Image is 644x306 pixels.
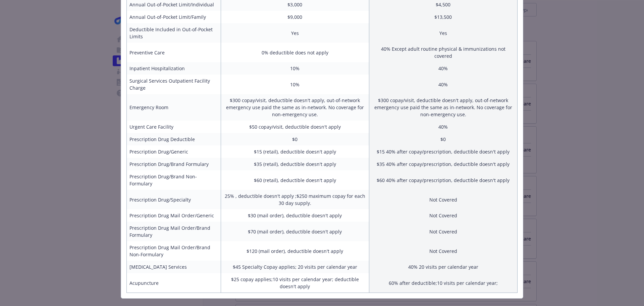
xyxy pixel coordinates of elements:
td: Yes [221,23,369,43]
td: $60 40% after copay/prescription, deductible doesn't apply [369,170,517,190]
td: $9,000 [221,11,369,23]
td: Prescription Drug/Generic [127,145,221,158]
td: 40% [369,75,517,94]
td: Acupuncture [127,273,221,293]
td: Prescription Drug Deductible [127,133,221,145]
td: Preventive Care [127,43,221,62]
td: $25 copay applies;10 visits per calendar year; deductible doesn't apply [221,273,369,293]
td: $300 copay/visit, deductible doesn't apply, out-of-network emergency use paid the same as in-netw... [221,94,369,121]
td: Prescription Drug Mail Order/Generic [127,209,221,222]
td: Not Covered [369,222,517,241]
td: 40% Except adult routine physical & immunizations not covered [369,43,517,62]
td: Prescription Drug/Brand Non-Formulary [127,170,221,190]
td: Not Covered [369,190,517,209]
td: $0 [221,133,369,145]
td: 60% after deductible;10 visits per calendar year; [369,273,517,293]
td: $70 (mail order), deductible doesn't apply [221,222,369,241]
td: $0 [369,133,517,145]
td: $120 (mail order), deductible doesn't apply [221,241,369,261]
td: 40% 20 visits per calendar year [369,261,517,273]
td: $13,500 [369,11,517,23]
td: 40% [369,62,517,75]
td: Annual Out-of-Pocket Limit/Family [127,11,221,23]
td: Prescription Drug Mail Order/Brand Formulary [127,222,221,241]
td: Not Covered [369,241,517,261]
td: $45 Specialty Copay applies; 20 visits per calendar year [221,261,369,273]
td: $15 (retail), deductible doesn't apply [221,145,369,158]
td: 25% , deductible doesn't apply ;$250 maximum copay for each 30 day supply. [221,190,369,209]
td: 40% [369,121,517,133]
td: $15 40% after copay/prescription, deductible doesn't apply [369,145,517,158]
td: Prescription Drug/Brand Formulary [127,158,221,170]
td: Prescription Drug/Specialty [127,190,221,209]
td: Not Covered [369,209,517,222]
td: Surgical Services Outpatient Facility Charge [127,75,221,94]
td: $50 copay/visit, deductible doesn't apply [221,121,369,133]
td: [MEDICAL_DATA] Services [127,261,221,273]
td: Urgent Care Facility [127,121,221,133]
td: $35 40% after copay/prescription, deductible doesn't apply [369,158,517,170]
td: 10% [221,62,369,75]
td: 10% [221,75,369,94]
td: $300 copay/visit, deductible doesn't apply, out-of-network emergency use paid the same as in-netw... [369,94,517,121]
td: Inpatient Hospitalization [127,62,221,75]
td: Deductible Included in Out-of-Pocket Limits [127,23,221,43]
td: $60 (retail), deductible doesn't apply [221,170,369,190]
td: 0% deductible does not apply [221,43,369,62]
td: $35 (retail), deductible doesn't apply [221,158,369,170]
td: $30 (mail order), deductible doesn't apply [221,209,369,222]
td: Emergency Room [127,94,221,121]
td: Yes [369,23,517,43]
td: Prescription Drug Mail Order/Brand Non-Formulary [127,241,221,261]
